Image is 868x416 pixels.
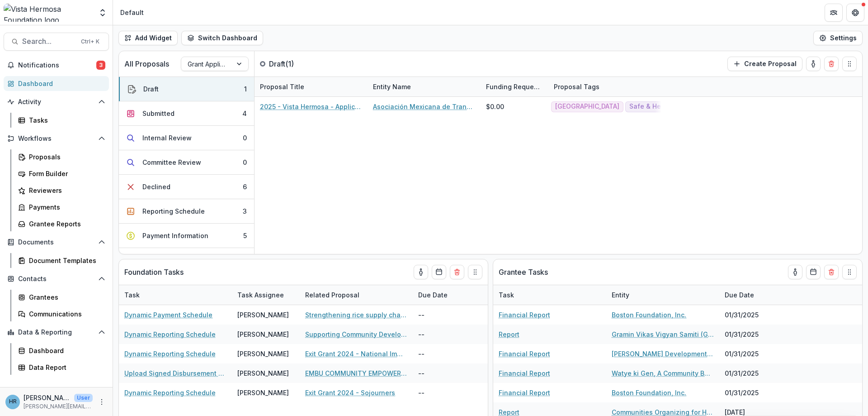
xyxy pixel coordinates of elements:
div: Related Proposal [300,290,365,300]
div: 01/31/2025 [719,344,787,363]
div: Entity Name [368,77,481,96]
span: Data & Reporting [18,329,94,336]
button: Declined6 [119,175,254,199]
div: Grantees [29,292,102,302]
span: Activity [18,98,94,106]
button: Partners [825,4,843,22]
a: Document Templates [14,253,109,268]
p: Foundation Tasks [124,267,184,277]
a: Dashboard [14,343,109,358]
button: Open Activity [4,95,109,109]
div: Proposal Tags [548,77,661,96]
p: [PERSON_NAME][EMAIL_ADDRESS][DOMAIN_NAME] [24,402,93,411]
button: toggle-assigned-to-me [788,265,802,279]
button: Notifications3 [4,58,109,72]
div: Due Date [413,285,481,305]
button: Drag [842,57,857,71]
div: 4 [242,109,247,118]
div: Task [119,290,145,300]
div: Task [493,285,606,305]
div: Entity [606,285,719,305]
a: Boston Foundation, Inc. [612,388,686,397]
div: Due Date [719,285,787,305]
button: Search... [4,33,109,51]
div: Task Assignee [232,285,300,305]
div: Communications [29,309,102,319]
a: [PERSON_NAME] Development Society [612,349,714,359]
button: Reporting Schedule3 [119,199,254,224]
img: Vista Hermosa Foundation logo [4,4,93,22]
div: 1 [244,84,247,94]
div: Due Date [719,290,759,300]
button: Get Help [846,4,864,22]
div: Proposal Tags [548,82,605,91]
div: -- [413,383,481,402]
div: 01/31/2025 [719,325,787,344]
div: Document Templates [29,256,102,265]
a: Financial Report [499,388,550,397]
div: Hannah Roosendaal [9,399,17,405]
div: 0 [243,158,247,167]
div: Task Assignee [232,290,289,300]
a: Reviewers [14,183,109,198]
button: Open Documents [4,235,109,249]
a: Upload Signed Disbursement Form [124,368,226,378]
p: [PERSON_NAME] [24,393,71,402]
a: Dynamic Reporting Schedule [124,388,216,397]
p: All Proposals [124,58,169,69]
div: Task [493,290,519,300]
div: Funding Requested [481,82,548,91]
div: 0 [243,133,247,143]
button: Committee Review0 [119,150,254,175]
div: Due Date [413,290,453,300]
div: Proposal Title [255,77,368,96]
div: Entity [606,290,635,300]
button: Calendar [432,265,446,279]
p: User [74,394,93,402]
div: Tasks [29,115,102,125]
a: Dynamic Reporting Schedule [124,349,216,359]
a: Report [499,330,519,339]
p: Grantee Tasks [499,267,548,277]
div: Ctrl + K [79,37,101,47]
div: -- [413,363,481,383]
button: Draft1 [119,77,254,101]
a: Watye ki Gen, A Community Based Organization [612,368,714,378]
div: Proposals [29,152,102,162]
div: Default [120,8,144,17]
button: More [96,397,107,407]
span: Notifications [18,62,96,69]
div: Data Report [29,363,102,372]
div: Proposal Title [255,82,310,91]
div: 5 [243,231,247,240]
button: Open Workflows [4,131,109,146]
a: 2025 - Vista Hermosa - Application [260,102,362,111]
div: Draft [143,84,159,94]
div: 6 [243,182,247,191]
div: Grantee Reports [29,219,102,229]
span: Search... [22,37,75,46]
button: Delete card [824,57,839,71]
button: Open Contacts [4,272,109,286]
a: Asociación Mexicana de Transformación Rural y Urbana A.C (Amextra, Inc.) [373,102,475,111]
span: Documents [18,239,94,246]
div: Internal Review [142,133,192,143]
a: Financial Report [499,349,550,359]
div: 3 [243,206,247,216]
div: 01/31/2025 [719,363,787,383]
button: Internal Review0 [119,126,254,150]
a: Supporting Community Development in [GEOGRAPHIC_DATA] [305,330,407,339]
button: Switch Dashboard [181,31,263,45]
a: Dashboard [4,76,109,91]
div: Declined [142,182,170,191]
div: Submitted [142,109,175,118]
div: Dashboard [29,346,102,355]
a: Financial Report [499,310,550,320]
a: Gramin Vikas Vigyan Samiti (GRAVIS) [612,330,714,339]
